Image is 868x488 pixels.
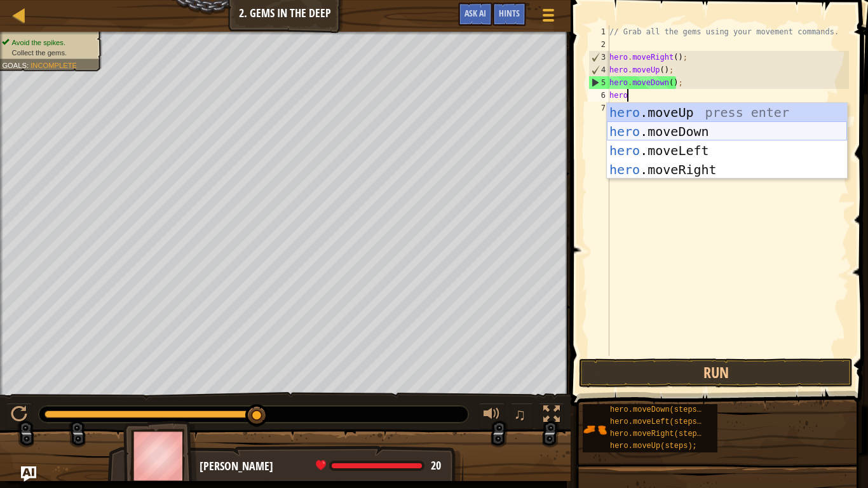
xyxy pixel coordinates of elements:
[583,417,607,442] img: portrait.png
[200,458,451,475] div: [PERSON_NAME]
[589,64,609,76] div: 4
[513,405,526,424] span: ♫
[2,61,27,69] span: Goals
[588,102,609,114] div: 7
[499,7,520,19] span: Hints
[539,403,564,429] button: Toggle fullscreen
[2,37,95,48] li: Avoid the spikes.
[458,3,492,26] button: Ask AI
[589,76,609,89] div: 5
[21,466,36,482] button: Ask AI
[316,460,441,471] div: health: 20 / 20
[12,38,65,46] span: Avoid the spikes.
[532,3,564,32] button: Show game menu
[431,457,441,473] span: 20
[6,403,32,429] button: Ctrl + P: Play
[579,358,853,388] button: Run
[12,48,67,57] span: Collect the gems.
[31,61,77,69] span: Incomplete
[588,38,609,51] div: 2
[610,442,697,451] span: hero.moveUp(steps);
[589,51,609,64] div: 3
[610,417,706,426] span: hero.moveLeft(steps);
[511,403,532,429] button: ♫
[2,48,95,58] li: Collect the gems.
[610,405,706,414] span: hero.moveDown(steps);
[610,430,710,438] span: hero.moveRight(steps);
[479,403,505,429] button: Adjust volume
[588,25,609,38] div: 1
[465,7,486,19] span: Ask AI
[588,89,609,102] div: 6
[27,61,31,69] span: :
